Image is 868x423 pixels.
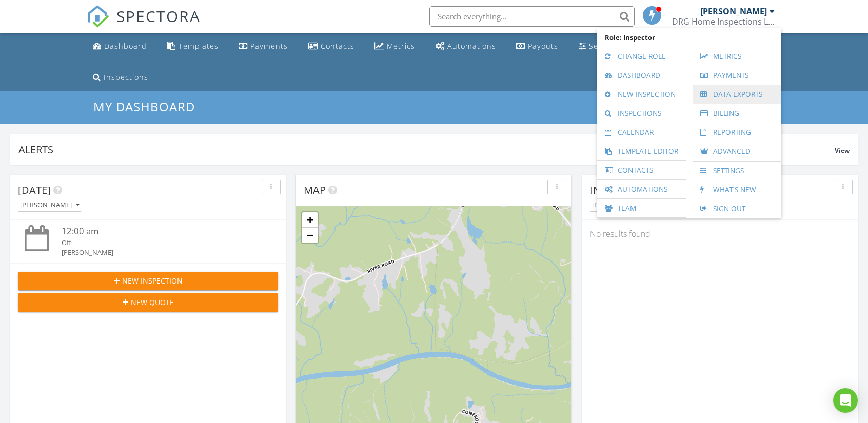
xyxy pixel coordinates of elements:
span: New Quote [131,297,174,308]
div: Payments [250,41,288,51]
div: Metrics [387,41,415,51]
img: The Best Home Inspection Software - Spectora [87,5,109,28]
button: [PERSON_NAME] [18,198,82,212]
a: Automations [602,180,681,198]
span: View [835,146,850,155]
div: Contacts [321,41,354,51]
a: Calendar [602,123,681,142]
a: Zoom in [302,212,318,228]
div: Templates [179,41,219,51]
a: Templates [163,37,223,56]
a: Settings [575,37,624,56]
div: 12:00 am [62,225,257,238]
span: Role: Inspector [602,28,776,47]
div: DRG Home Inspections LLC [672,16,775,27]
div: [PERSON_NAME] [20,202,80,209]
div: Open Intercom Messenger [833,388,858,413]
a: Metrics [698,47,776,66]
span: [DATE] [18,183,51,197]
a: Payouts [512,37,562,56]
a: Dashboard [89,37,151,56]
div: Off [62,238,257,248]
div: No results found [582,220,858,248]
input: Search everything... [429,6,635,27]
span: SPECTORA [116,5,201,27]
a: Sign Out [698,199,776,218]
div: Dashboard [104,41,147,51]
span: My Dashboard [93,98,195,115]
div: [PERSON_NAME] [592,202,652,209]
a: Automations (Basic) [431,37,500,56]
div: Inspections [104,72,148,82]
a: Template Editor [602,142,681,160]
a: Payments [234,37,292,56]
a: Change Role [602,47,681,66]
a: Dashboard [602,66,681,85]
a: Team [602,199,681,217]
a: Advanced [698,142,776,161]
a: Contacts [304,37,359,56]
a: Metrics [370,37,419,56]
div: Alerts [18,143,835,156]
span: Map [304,183,326,197]
a: Payments [698,66,776,85]
a: Settings [698,162,776,180]
div: Automations [447,41,496,51]
div: Settings [589,41,620,51]
div: [PERSON_NAME] [62,248,257,257]
div: [PERSON_NAME] [700,6,767,16]
a: Billing [698,104,776,123]
a: Zoom out [302,228,318,243]
span: In Progress [590,183,655,197]
a: Data Exports [698,85,776,104]
a: Inspections [602,104,681,123]
a: SPECTORA [87,14,201,35]
button: New Inspection [18,272,278,290]
a: Contacts [602,161,681,179]
button: New Quote [18,293,278,312]
a: Reporting [698,123,776,142]
a: What's New [698,180,776,199]
a: Inspections [89,68,152,87]
div: Payouts [528,41,558,51]
a: New Inspection [602,85,681,104]
button: [PERSON_NAME] [590,198,654,212]
span: New Inspection [122,275,183,286]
